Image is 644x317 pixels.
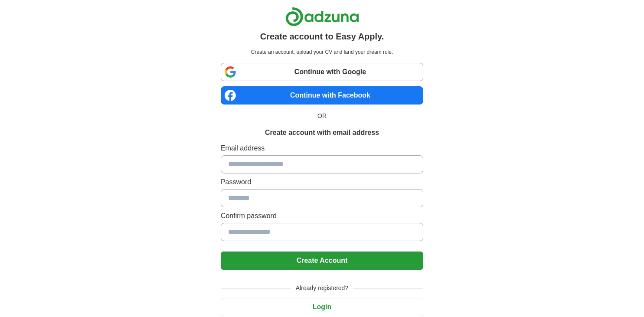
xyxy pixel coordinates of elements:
[221,177,423,187] label: Password
[312,111,332,121] span: OR
[221,211,423,221] label: Confirm password
[221,143,423,154] label: Email address
[221,303,423,310] a: Login
[260,30,384,43] h1: Create account to Easy Apply.
[221,86,423,105] a: Continue with Facebook
[291,284,353,293] span: Already registered?
[285,7,359,26] img: Adzuna logo
[222,48,422,56] p: Create an account, upload your CV and land your dream role.
[221,252,423,270] button: Create Account
[265,127,379,138] h1: Create account with email address
[221,298,423,316] button: Login
[221,63,423,81] a: Continue with Google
